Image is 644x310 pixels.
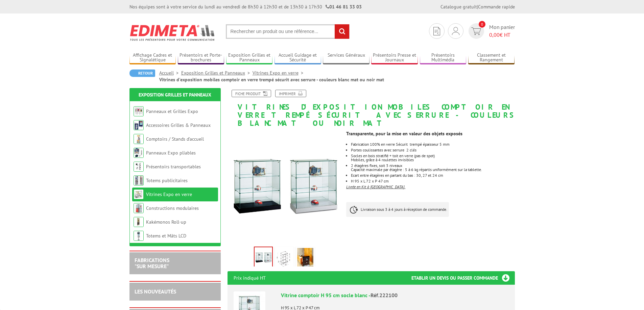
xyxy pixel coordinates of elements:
a: Classement et Rangement [468,52,515,63]
a: Services Généraux [323,52,369,63]
a: FABRICATIONS"Sur Mesure" [135,257,169,270]
p: Livraison sous 3 à 4 jours à réception de commande. [346,202,449,217]
p: Fabrication 100% en verre Sécurit trempé épaisseur 5 mm [351,142,515,146]
a: Imprimer [275,90,306,97]
input: rechercher [335,24,349,39]
p: Transparente, pour la mise en valeur des objets exposés [346,132,515,136]
img: Panneaux et Grilles Expo [134,106,144,116]
a: Fiche produit [232,90,271,97]
a: Accessoires Grilles & Panneaux [146,122,211,128]
img: Vitrines Expo en verre [134,189,144,199]
span: 0 [479,21,485,28]
div: Nos équipes sont à votre service du lundi au vendredi de 8h30 à 12h30 et de 13h30 à 17h30 [129,3,362,10]
a: Retour [129,69,155,77]
a: Constructions modulaires [146,205,199,211]
a: Kakémonos Roll-up [146,219,186,225]
img: Totems et Mâts LCD [134,231,144,241]
img: 222101_222100_vitrine_comptoir_h_95_cm_socle_blanc_situation.jpg [297,248,313,269]
li: Vitrines d'exposition mobiles comptoir en verre trempé sécurit avec serrure - couleurs blanc mat ... [159,76,384,83]
p: 2 étagères fixes, soit 3 niveaux [351,164,515,168]
a: Exposition Grilles et Panneaux [181,70,253,76]
a: LES NOUVEAUTÉS [135,288,176,295]
a: Comptoirs / Stands d'accueil [146,136,204,142]
span: 0,00 [489,31,500,38]
img: Panneaux Expo pliables [134,148,144,158]
a: devis rapide 0 Mon panier 0,00€ HT [467,23,515,39]
img: 222100_vitrine_comptoir_95cm_vignette.jpg [228,131,341,245]
img: Totems publicitaires [134,175,144,186]
a: Présentoirs transportables [146,164,201,170]
div: | [440,3,515,10]
div: Vitrine comptoir H 95 cm socle blanc - [281,291,509,299]
a: Panneaux et Grilles Expo [146,108,198,114]
p: Portes coulissantes avec serrure 2 clés [351,148,515,152]
img: 222100_vitrine_comptoir_95cm_vignette.jpg [255,247,272,268]
img: Accessoires Grilles & Panneaux [134,120,144,130]
p: Socles en bois stratifié + toit en verre (pas de spot) [351,154,515,158]
a: Présentoirs Presse et Journaux [371,52,418,63]
img: Présentoirs transportables [134,162,144,172]
h1: Vitrines d'exposition mobiles comptoir en verre trempé sécurit avec serrure - couleurs blanc mat ... [222,90,520,128]
a: Affichage Cadres et Signalétique [129,52,176,63]
a: Présentoirs Multimédia [420,52,467,63]
a: Accueil [159,70,181,76]
a: Catalogue gratuit [440,4,477,10]
img: devis rapide [452,27,459,35]
p: Mobiles, grâce à 4 roulettes invisibles [351,158,515,162]
u: Livrée en Kit à [GEOGRAPHIC_DATA]. [346,184,405,189]
img: Comptoirs / Stands d'accueil [134,134,144,144]
a: Totems et Mâts LCD [146,233,186,239]
strong: 01 46 81 33 03 [326,4,362,10]
a: Vitrines Expo en verre [253,70,306,76]
img: devis rapide [433,27,440,35]
span: € HT [489,31,515,39]
p: Prix indiqué HT [234,271,266,285]
a: Exposition Grilles et Panneaux [226,52,273,63]
a: Commande rapide [478,4,515,10]
p: Ecart entre étagères en partant du bas : 30, 27 et 24 cm [351,173,515,177]
a: Vitrines Expo en verre [146,191,192,197]
h3: Etablir un devis ou passer commande [411,271,515,285]
a: Présentoirs et Porte-brochures [178,52,224,63]
a: Panneaux Expo pliables [146,150,196,156]
a: Totems publicitaires [146,177,188,184]
img: Edimeta [129,20,216,45]
p: Capacité maximale par étagère : 5 à 6 kg répartis uniformément sur la tablette. [351,168,515,172]
img: 222100_vitrine_comptoir_95cm_croquis.jpg [276,248,292,269]
a: Accueil Guidage et Sécurité [275,52,321,63]
span: Réf.222100 [371,292,398,299]
li: H 95 x L 72 x P 47 cm [351,179,515,183]
img: Kakémonos Roll-up [134,217,144,227]
input: Rechercher un produit ou une référence... [226,24,350,39]
a: Exposition Grilles et Panneaux [139,92,211,98]
img: Constructions modulaires [134,203,144,213]
span: Mon panier [489,23,515,39]
img: devis rapide [471,27,481,35]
